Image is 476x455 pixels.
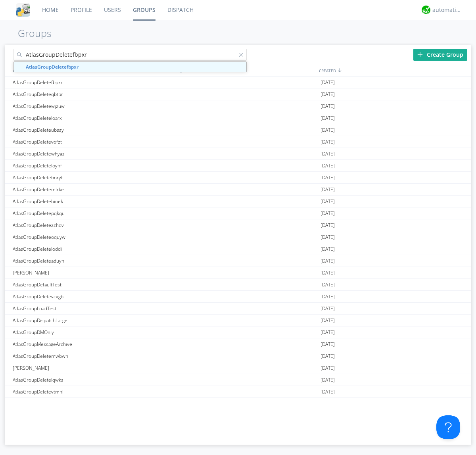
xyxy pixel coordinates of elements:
div: AtlasGroupDeletefbpxr [11,77,163,88]
span: [DATE] [321,100,335,112]
div: [PERSON_NAME] [11,362,163,374]
span: [DATE] [321,291,335,303]
a: AtlasGroupDeleteqbtpr[DATE] [5,88,471,100]
a: AtlasGroupDeleteloarx[DATE] [5,112,471,124]
div: AtlasGroupDeleteoquyw [11,231,163,243]
div: AtlasGroupDeletezzhov [11,219,163,231]
a: AtlasGroupDeletevtmhi[DATE] [5,386,471,398]
div: AtlasGroupDeleteqbtpr [11,88,163,100]
a: AtlasGroupDeleteloyhf[DATE] [5,160,471,172]
div: Create Group [413,49,467,61]
span: [DATE] [321,196,335,207]
a: [PERSON_NAME][DATE] [5,267,471,279]
span: [DATE] [321,112,335,124]
span: [DATE] [321,398,335,410]
img: plus.svg [417,52,423,57]
span: [DATE] [321,136,335,148]
span: [DATE] [321,255,335,267]
a: AtlasGroupDeletelqwks[DATE] [5,374,471,386]
span: [DATE] [321,207,335,219]
div: AtlasGroupDeletewjzuw [11,100,163,112]
a: AtlasGroupDeletevofzt[DATE] [5,136,471,148]
span: [DATE] [321,160,335,172]
a: AtlasGroupDeletewhyaz[DATE] [5,148,471,160]
a: AtlasGroupDeletewjzuw[DATE] [5,100,471,112]
span: [DATE] [321,303,335,315]
span: [DATE] [321,184,335,196]
a: AtlasGroupDefaultTest[DATE] [5,279,471,291]
div: AtlasGroupDeletemlrke [11,184,163,195]
div: AtlasGroupDMOnly [11,326,163,338]
a: [PERSON_NAME][DATE] [5,362,471,374]
span: [DATE] [321,219,335,231]
span: [DATE] [321,350,335,362]
span: [DATE] [321,315,335,326]
span: [DATE] [321,279,335,291]
div: AtlasGroupDeletevtmhi [11,386,163,397]
div: AtlasGroupDeleteloyhf [11,160,163,171]
div: AtlasGroupDeletevcvgb [11,291,163,302]
input: Search groups [13,49,247,61]
div: AtlasGroupDispatchLarge [11,315,163,326]
a: AtlasGroupDMOnly[DATE] [5,326,471,338]
img: cddb5a64eb264b2086981ab96f4c1ba7 [16,3,30,17]
a: AtlasGroupDeletevcvgb[DATE] [5,291,471,303]
strong: AtlasGroupDeletefbpxr [26,63,79,70]
div: [PERSON_NAME] [11,398,163,409]
span: [DATE] [321,77,335,88]
a: AtlasGroupDeleteoquyw[DATE] [5,231,471,243]
a: AtlasGroupDeletemlrke[DATE] [5,184,471,196]
span: [DATE] [321,88,335,100]
div: AtlasGroupLoadTest [11,303,163,314]
a: AtlasGroupDeleteubssy[DATE] [5,124,471,136]
div: [PERSON_NAME] [11,267,163,278]
div: AtlasGroupDeleteaduyn [11,255,163,267]
div: AtlasGroupDeletebinek [11,196,163,207]
div: AtlasGroupDeletepqkqu [11,207,163,219]
a: AtlasGroupDispatchLarge[DATE] [5,315,471,326]
a: [PERSON_NAME][DATE] [5,398,471,410]
span: [DATE] [321,243,335,255]
a: AtlasGroupLoadTest[DATE] [5,303,471,315]
a: AtlasGroupDeleteboryt[DATE] [5,172,471,184]
div: AtlasGroupDeletelqwks [11,374,163,386]
a: AtlasGroupDeletemwbwn[DATE] [5,350,471,362]
span: [DATE] [321,148,335,160]
div: GROUPS [11,65,161,76]
div: AtlasGroupMessageArchive [11,338,163,350]
div: AtlasGroupDeleteubssy [11,124,163,136]
div: AtlasGroupDeletewhyaz [11,148,163,159]
span: [DATE] [321,326,335,338]
div: AtlasGroupDeletevofzt [11,136,163,148]
div: AtlasGroupDeleteloarx [11,112,163,124]
a: AtlasGroupDeletefbpxr[DATE] [5,77,471,88]
span: [DATE] [321,267,335,279]
span: [DATE] [321,386,335,398]
a: AtlasGroupDeletebinek[DATE] [5,196,471,207]
div: automation+atlas [432,6,462,14]
div: CREATED [317,65,471,76]
iframe: Toggle Customer Support [436,415,460,439]
div: AtlasGroupDefaultTest [11,279,163,290]
span: [DATE] [321,362,335,374]
span: [DATE] [321,374,335,386]
div: AtlasGroupDeletemwbwn [11,350,163,362]
a: AtlasGroupDeleteloddi[DATE] [5,243,471,255]
a: AtlasGroupDeleteaduyn[DATE] [5,255,471,267]
span: [DATE] [321,124,335,136]
span: [DATE] [321,338,335,350]
a: AtlasGroupDeletezzhov[DATE] [5,219,471,231]
a: AtlasGroupMessageArchive[DATE] [5,338,471,350]
a: AtlasGroupDeletepqkqu[DATE] [5,207,471,219]
div: AtlasGroupDeleteboryt [11,172,163,183]
img: d2d01cd9b4174d08988066c6d424eccd [422,6,430,14]
span: [DATE] [321,172,335,184]
span: [DATE] [321,231,335,243]
div: AtlasGroupDeleteloddi [11,243,163,255]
